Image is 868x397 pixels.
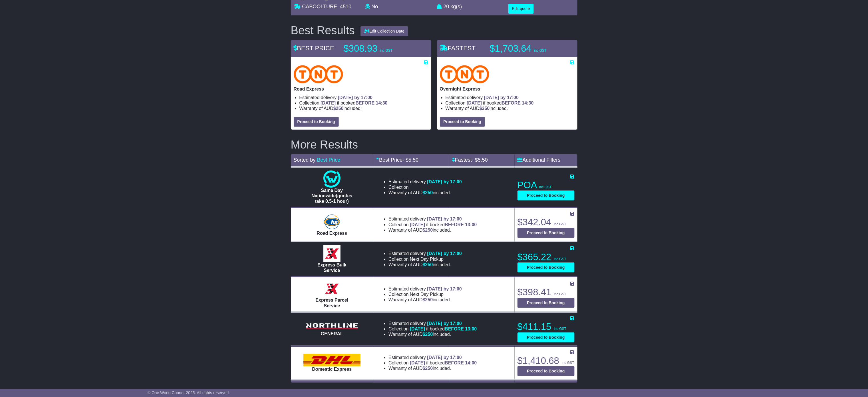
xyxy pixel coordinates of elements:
li: Estimated delivery [388,179,462,185]
p: POA [517,179,575,191]
span: 13:00 [465,222,477,227]
span: [DATE] by 17:00 [427,251,462,256]
span: kg(s) [451,4,462,9]
span: - $ [472,157,488,163]
button: Proceed to Booking [517,262,575,272]
li: Warranty of AUD included. [388,262,462,267]
li: Collection [299,100,428,106]
span: No [372,4,378,9]
span: Express Bulk Service [317,262,346,273]
span: inc GST [534,49,546,53]
span: inc GST [554,222,566,226]
span: FASTEST [440,45,476,52]
span: [DATE] by 17:00 [338,95,373,100]
span: if booked [410,360,477,365]
span: Same Day Nationwide(quotes take 0.5-1 hour) [311,188,352,204]
li: Warranty of AUD included. [388,190,462,195]
li: Estimated delivery [388,355,477,360]
span: if booked [410,326,477,331]
span: 250 [425,228,433,232]
span: [DATE] by 17:00 [484,95,519,100]
span: 13:00 [465,326,477,331]
span: 250 [425,262,433,267]
span: 250 [425,366,433,371]
li: Collection [388,360,477,366]
span: 250 [482,106,490,111]
li: Warranty of AUD included. [388,297,462,302]
span: BEFORE [445,222,464,227]
span: Domestic Express [312,367,352,372]
span: © One World Courier 2025. All rights reserved. [148,390,230,395]
span: if booked [467,101,533,105]
span: 14:00 [465,360,477,365]
span: BEST PRICE [294,45,334,52]
span: $ [423,366,433,371]
span: inc GST [539,185,552,189]
p: Road Express [294,86,428,92]
li: Collection [388,292,462,297]
span: [DATE] [410,326,425,331]
span: 14:30 [522,101,534,105]
span: 5.50 [478,157,488,163]
span: $ [333,106,344,111]
li: Estimated delivery [299,95,428,100]
button: Proceed to Booking [294,117,339,127]
p: $1,410.68 [517,355,575,366]
span: [DATE] [467,101,482,105]
p: $398.41 [517,286,575,298]
span: $ [423,332,433,337]
span: inc GST [554,327,566,331]
li: Collection [388,222,477,227]
span: [DATE] by 17:00 [427,321,462,326]
span: [DATE] [410,222,425,227]
li: Warranty of AUD included. [446,106,575,111]
span: Road Express [317,231,347,236]
span: BEFORE [445,326,464,331]
span: GENERAL [321,331,343,336]
span: if booked [410,222,477,227]
p: $365.22 [517,251,575,263]
button: Edit Collection Date [361,26,408,36]
p: Overnight Express [440,86,575,92]
img: DHL: Domestic Express [303,354,361,366]
button: Proceed to Booking [440,117,485,127]
span: 14:30 [376,101,388,105]
p: $342.04 [517,216,575,228]
p: $308.93 [344,43,415,54]
span: 20 [444,4,449,9]
span: BEFORE [356,101,375,105]
li: Estimated delivery [388,321,477,326]
span: inc GST [554,257,566,261]
p: $411.15 [517,321,575,332]
li: Estimated delivery [388,216,477,222]
span: 250 [425,297,433,302]
li: Estimated delivery [388,251,462,256]
span: [DATE] by 17:00 [427,355,462,360]
li: Collection [446,100,575,106]
span: Next Day Pickup [410,257,444,262]
li: Warranty of AUD included. [388,366,477,371]
span: 5.50 [408,157,418,163]
span: [DATE] by 17:00 [427,286,462,291]
span: , 4510 [337,4,351,9]
span: [DATE] by 17:00 [427,216,462,221]
span: Express Parcel Service [316,298,349,308]
li: Estimated delivery [446,95,575,100]
span: inc GST [380,49,392,53]
span: Sorted by [294,157,316,163]
img: Hunter Express: Road Express [323,213,341,230]
img: Northline Distribution: GENERAL [303,322,361,331]
li: Collection [388,185,462,190]
a: Best Price [317,157,341,163]
span: 250 [425,332,433,337]
div: Best Results [288,24,358,37]
img: TNT Domestic: Road Express [294,65,343,83]
img: One World Courier: Same Day Nationwide(quotes take 0.5-1 hour) [323,171,341,188]
a: Additional Filters [517,157,561,163]
span: BEFORE [445,360,464,365]
span: [DATE] [410,360,425,365]
li: Warranty of AUD included. [299,106,428,111]
span: inc GST [562,361,574,365]
button: Proceed to Booking [517,191,575,200]
button: Proceed to Booking [517,366,575,376]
